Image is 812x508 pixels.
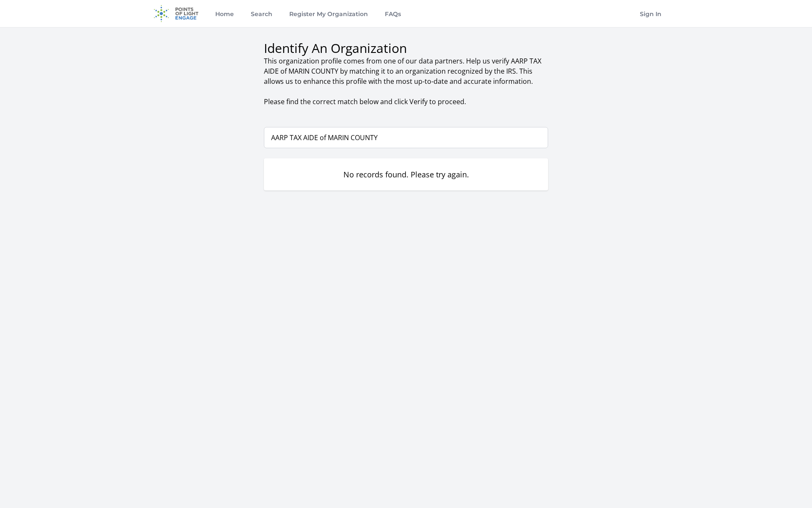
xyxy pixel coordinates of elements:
p: This organization profile comes from one of our data partners. Help us verify AARP TAX AIDE of MA... [264,56,548,86]
h1: Identify An Organization [264,41,548,56]
input: Search for an organization [264,127,548,148]
div: No records found. Please try again. [264,158,548,190]
p: Please find the correct match below and click Verify to proceed. [264,97,548,107]
div: ​ ​ ​ [264,41,548,190]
